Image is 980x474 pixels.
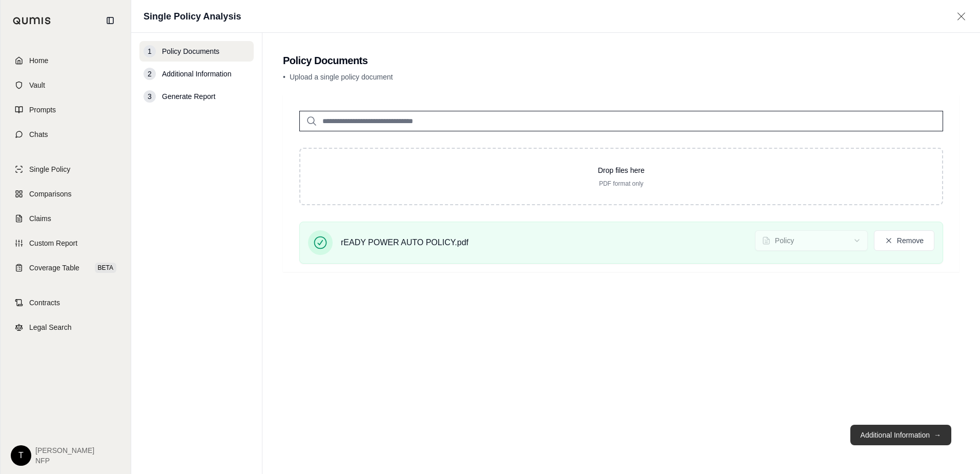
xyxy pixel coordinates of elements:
div: T [11,445,31,466]
span: Coverage Table [29,263,79,273]
span: Vault [29,80,45,90]
span: Legal Search [29,322,72,332]
span: BETA [95,263,116,273]
h1: Single Policy Analysis [144,9,241,24]
span: Comparisons [29,189,71,199]
span: Policy Documents [162,46,219,56]
span: Custom Report [29,238,77,248]
div: 1 [144,45,156,57]
span: Claims [29,213,51,224]
a: Comparisons [7,183,125,205]
a: Home [7,49,125,72]
span: [PERSON_NAME] [35,445,94,456]
a: Prompts [7,98,125,121]
span: Contracts [29,298,60,308]
a: Vault [7,74,125,96]
p: Drop files here [317,165,926,175]
a: Legal Search [7,316,125,339]
span: Chats [29,129,48,140]
span: NFP [35,456,94,466]
button: Collapse sidebar [102,12,118,29]
span: • [283,73,285,81]
div: 3 [144,90,156,103]
h2: Policy Documents [283,53,959,68]
span: Upload a single policy document [290,73,393,81]
span: → [934,430,941,440]
span: Additional Information [162,69,231,79]
a: Claims [7,207,125,230]
a: Custom Report [7,232,125,254]
a: Chats [7,123,125,146]
span: Prompts [29,105,56,115]
span: Single Policy [29,164,70,174]
a: Coverage TableBETA [7,256,125,279]
a: Single Policy [7,158,125,181]
button: Remove [874,230,934,251]
p: PDF format only [317,180,926,188]
span: Home [29,55,48,66]
span: rEADY POWER AUTO POLICY.pdf [341,236,468,249]
img: Qumis Logo [13,17,51,25]
button: Additional Information→ [850,425,951,445]
div: 2 [144,68,156,80]
a: Contracts [7,291,125,314]
span: Generate Report [162,91,215,102]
